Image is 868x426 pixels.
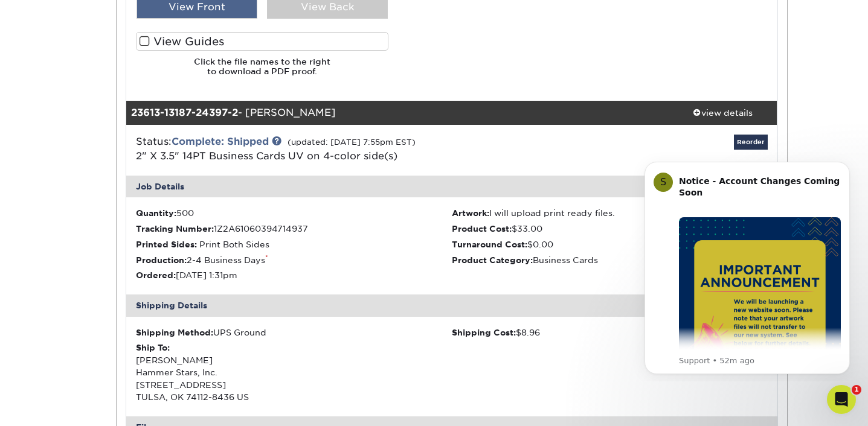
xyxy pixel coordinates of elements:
iframe: Intercom notifications message [626,151,868,381]
li: Business Cards [452,254,768,266]
div: Shipping Details [126,294,777,316]
strong: Artwork: [452,208,489,218]
iframe: Intercom live chat [827,385,856,414]
div: UPS Ground [136,326,452,339]
a: Reorder [734,135,768,150]
small: (updated: [DATE] 7:55pm EST) [288,138,416,147]
div: $8.96 [452,326,768,339]
strong: Quantity: [136,208,176,218]
strong: Shipping Cost: [452,328,516,337]
a: 2" X 3.5" 14PT Business Cards UV on 4-color side(s) [136,150,397,162]
h6: Click the file names to the right to download a PDF proof. [136,57,388,86]
div: Job Details [126,176,777,197]
strong: Turnaround Cost: [452,240,527,249]
strong: 23613-13187-24397-2 [131,107,238,118]
strong: Product Category: [452,255,533,265]
li: $33.00 [452,223,768,235]
li: I will upload print ready files. [452,207,768,219]
li: [DATE] 1:31pm [136,269,452,281]
a: Complete: Shipped [172,136,269,147]
div: view details [669,106,777,118]
strong: Ship To: [136,343,170,352]
strong: Printed Sides: [136,240,197,249]
strong: Ordered: [136,270,176,280]
strong: Tracking Number: [136,224,214,234]
div: Status: [127,135,560,164]
li: 500 [136,207,452,219]
span: 1 [852,385,861,395]
strong: Production: [136,255,187,265]
label: View Guides [136,32,388,51]
strong: Product Cost: [452,224,512,234]
strong: Shipping Method: [136,328,213,337]
span: 1Z2A61060394714937 [214,224,308,234]
li: 2-4 Business Days [136,254,452,266]
span: Print Both Sides [199,240,269,249]
a: view details [669,101,777,125]
div: - [PERSON_NAME] [126,101,669,125]
li: $0.00 [452,238,768,250]
div: [PERSON_NAME] Hammer Stars, Inc. [STREET_ADDRESS] TULSA, OK 74112-8436 US [136,342,452,403]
